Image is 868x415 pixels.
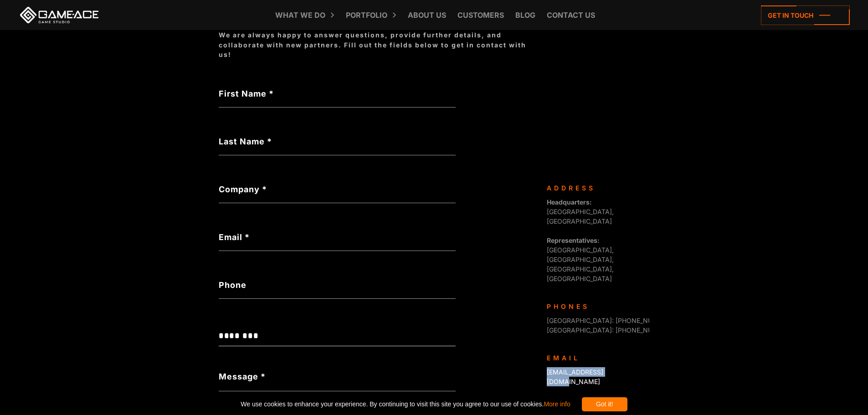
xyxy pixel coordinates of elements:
[219,135,456,148] label: Last Name *
[241,397,570,411] span: We use cookies to enhance your experience. By continuing to visit this site you agree to our use ...
[547,183,642,193] div: Address
[761,5,850,25] a: Get in touch
[547,353,642,363] div: Email
[219,231,456,243] label: Email *
[544,400,570,408] a: More info
[547,236,614,282] span: [GEOGRAPHIC_DATA], [GEOGRAPHIC_DATA], [GEOGRAPHIC_DATA], [GEOGRAPHIC_DATA]
[219,30,538,59] div: We are always happy to answer questions, provide further details, and collaborate with new partne...
[547,302,642,311] div: Phones
[547,317,673,324] span: [GEOGRAPHIC_DATA]: [PHONE_NUMBER]
[582,397,627,411] div: Got it!
[219,87,456,100] label: First Name *
[219,370,266,383] label: Message *
[547,198,614,225] span: [GEOGRAPHIC_DATA], [GEOGRAPHIC_DATA]
[547,236,600,244] strong: Representatives:
[547,326,673,334] span: [GEOGRAPHIC_DATA]: [PHONE_NUMBER]
[547,198,592,206] strong: Headquarters:
[219,279,456,291] label: Phone
[547,368,603,385] a: [EMAIL_ADDRESS][DOMAIN_NAME]
[219,183,456,195] label: Company *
